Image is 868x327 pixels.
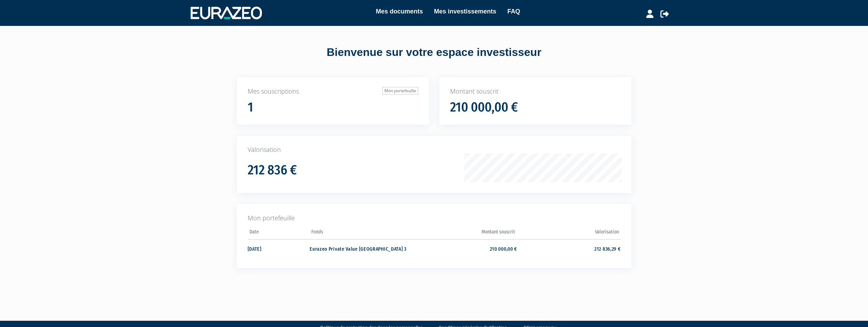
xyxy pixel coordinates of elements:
td: Eurazeo Private Value [GEOGRAPHIC_DATA] 3 [310,239,413,258]
img: 1732889491-logotype_eurazeo_blanc_rvb.png [191,7,262,19]
td: [DATE] [248,239,310,258]
div: Bienvenue sur votre espace investisseur [221,45,647,60]
th: Valorisation [517,227,620,240]
a: FAQ [508,7,520,16]
th: Fonds [310,227,413,240]
td: 210 000,00 € [413,239,517,258]
h1: 212 836 € [248,163,297,177]
th: Montant souscrit [413,227,517,240]
th: Date [248,227,310,240]
p: Mes souscriptions [248,87,418,96]
a: Mes investissements [434,7,496,16]
a: Mes documents [376,7,423,16]
h1: 210 000,00 € [450,100,518,115]
a: Mon portefeuille [382,87,418,95]
td: 212 836,29 € [517,239,620,258]
p: Valorisation [248,145,621,154]
p: Montant souscrit [450,87,621,96]
p: Mon portefeuille [248,214,621,223]
h1: 1 [248,100,253,115]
